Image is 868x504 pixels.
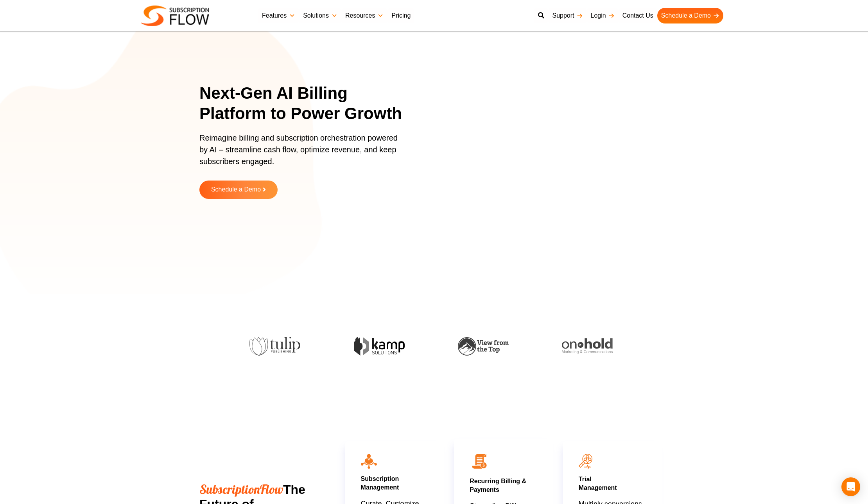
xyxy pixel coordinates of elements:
[841,477,860,496] div: Open Intercom Messenger
[657,8,723,23] a: Schedule a Demo
[249,337,300,356] img: tulip-publishing
[341,8,387,23] a: Resources
[470,452,489,471] img: 02
[211,186,261,193] span: Schedule a Demo
[457,337,508,356] img: view-from-the-top
[361,475,399,491] a: Subscription Management
[299,8,341,23] a: Solutions
[199,481,283,497] span: SubscriptionFlow
[619,8,657,23] a: Contact Us
[258,8,299,23] a: Features
[141,5,209,26] img: Subscriptionflow
[470,478,526,493] a: Recurring Billing & Payments
[579,454,592,469] img: icon11
[579,476,617,491] a: TrialManagement
[199,132,403,175] p: Reimagine billing and subscription orchestration powered by AI – streamline cash flow, optimize r...
[548,8,586,23] a: Support
[587,8,619,23] a: Login
[361,454,377,469] img: icon10
[387,8,414,23] a: Pricing
[353,337,404,356] img: kamp-solution
[199,181,278,199] a: Schedule a Demo
[199,83,412,124] h1: Next-Gen AI Billing Platform to Power Growth
[561,338,612,354] img: onhold-marketing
